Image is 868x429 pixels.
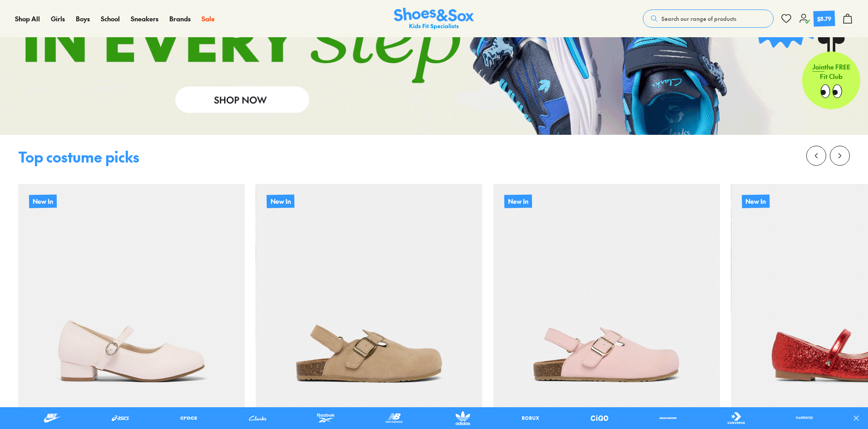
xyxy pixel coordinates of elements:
img: SNS_Logo_Responsive.svg [394,8,474,30]
button: Search our range of products [643,10,774,28]
a: Boys [76,14,90,24]
a: Brands [169,14,191,24]
a: Girls [51,14,65,24]
span: Sneakers [131,14,158,23]
a: School [101,14,120,24]
a: $8.79 [799,11,835,26]
span: Girls [51,14,65,23]
span: School [101,14,120,23]
a: Shop All [15,14,40,24]
a: Sale [202,14,215,24]
p: New In [29,194,57,208]
div: $8.79 [817,14,832,23]
span: Boys [76,14,90,23]
span: Sale [202,14,215,23]
span: Brands [169,14,191,23]
p: the FREE Fit Club [802,55,860,89]
a: Jointhe FREE Fit Club [802,37,860,109]
div: Top costume picks [18,149,139,164]
span: Shop All [15,14,40,23]
a: New In [18,184,245,410]
span: Search our range of products [661,15,736,23]
p: New In [742,194,769,208]
a: Sneakers [131,14,158,24]
p: New In [504,194,532,208]
a: Shoes & Sox [394,8,474,30]
p: New In [266,194,294,208]
span: Join [812,62,824,71]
